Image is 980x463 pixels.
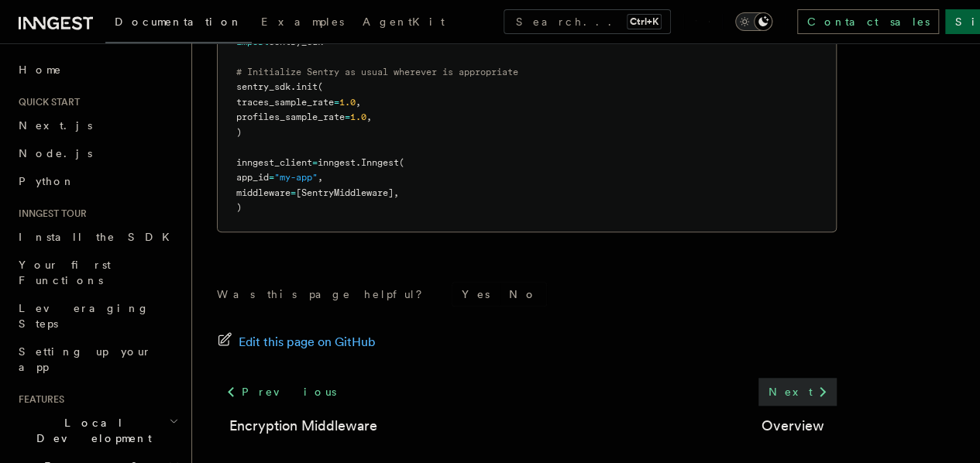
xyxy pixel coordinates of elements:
[12,96,80,108] span: Quick start
[236,157,312,168] span: inngest_client
[236,172,269,183] span: app_id
[12,409,182,452] button: Local Development
[356,157,361,168] span: .
[19,119,92,132] span: Next.js
[236,111,345,122] span: profiles_sample_rate
[236,127,242,138] span: )
[19,62,62,77] span: Home
[296,187,399,198] span: [SentryMiddleware],
[19,231,179,243] span: Install the SDK
[115,15,242,28] span: Documentation
[350,111,366,122] span: 1.0
[312,157,318,168] span: =
[236,97,334,108] span: traces_sample_rate
[339,97,356,108] span: 1.0
[291,81,296,92] span: .
[217,286,433,302] p: Was this page helpful?
[12,338,182,381] a: Setting up your app
[366,111,372,122] span: ,
[334,97,339,108] span: =
[291,187,296,198] span: =
[229,415,377,437] a: Encryption Middleware
[758,378,837,406] a: Next
[296,81,318,92] span: init
[452,283,499,306] button: Yes
[236,187,291,198] span: middleware
[500,283,546,306] button: No
[217,331,376,353] a: Edit this page on GitHub
[12,111,182,139] a: Next.js
[252,5,353,42] a: Examples
[399,157,404,168] span: (
[345,111,350,122] span: =
[12,251,182,294] a: Your first Functions
[105,5,252,43] a: Documentation
[12,294,182,338] a: Leveraging Steps
[19,147,92,159] span: Node.js
[318,157,356,168] span: inngest
[356,97,361,108] span: ,
[318,81,323,92] span: (
[12,393,64,406] span: Features
[361,157,399,168] span: Inngest
[12,167,182,195] a: Python
[797,9,939,34] a: Contact sales
[236,81,291,92] span: sentry_sdk
[762,415,824,437] a: Overview
[236,67,518,77] span: # Initialize Sentry as usual wherever is appropriate
[12,223,182,251] a: Install the SDK
[12,56,182,84] a: Home
[627,14,662,29] kbd: Ctrl+K
[12,139,182,167] a: Node.js
[363,15,445,28] span: AgentKit
[12,207,87,220] span: Inngest tour
[318,172,323,183] span: ,
[504,9,671,34] button: Search...Ctrl+K
[239,331,376,353] span: Edit this page on GitHub
[269,172,274,183] span: =
[217,378,345,406] a: Previous
[12,415,169,446] span: Local Development
[19,345,152,373] span: Setting up your app
[735,12,772,31] button: Toggle dark mode
[19,175,75,187] span: Python
[353,5,454,42] a: AgentKit
[274,172,318,183] span: "my-app"
[236,36,269,47] span: import
[261,15,344,28] span: Examples
[269,36,323,47] span: sentry_sdk
[19,259,111,286] span: Your first Functions
[19,302,150,330] span: Leveraging Steps
[236,202,242,213] span: )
